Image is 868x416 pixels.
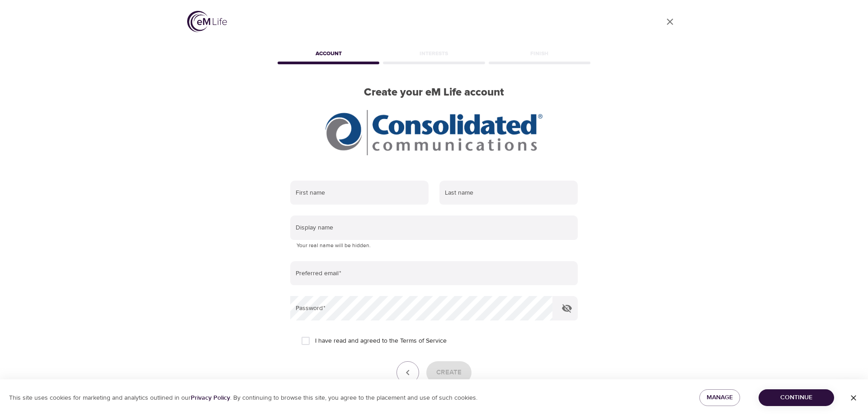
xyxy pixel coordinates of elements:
[699,389,740,406] button: Manage
[325,110,542,155] img: CCI%20logo_rgb_hr.jpg
[315,336,447,346] span: I have read and agreed to the
[276,86,592,99] h2: Create your eM Life account
[400,336,447,346] a: Terms of Service
[766,392,827,403] span: Continue
[759,389,834,406] button: Continue
[659,11,681,33] a: close
[297,241,571,250] p: Your real name will be hidden.
[187,11,227,32] img: logo
[191,394,230,402] a: Privacy Policy
[707,392,733,403] span: Manage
